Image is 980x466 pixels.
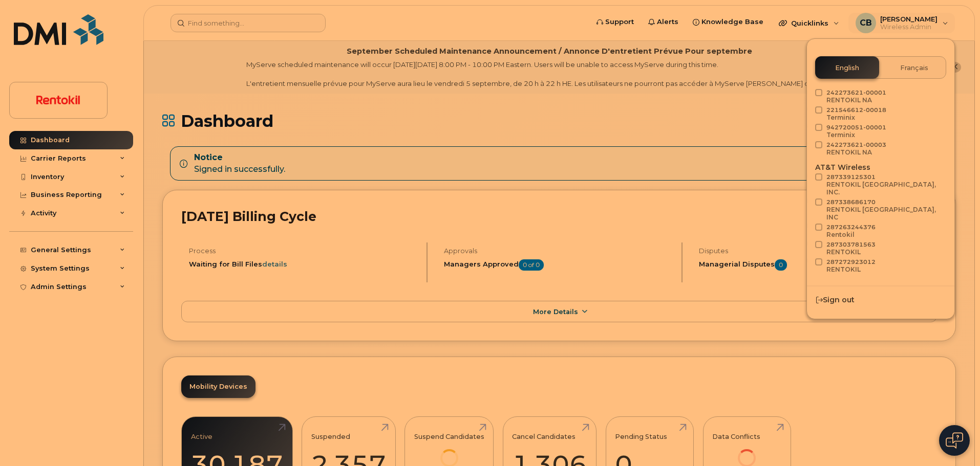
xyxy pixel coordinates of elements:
[826,258,876,273] span: 287272923012
[181,375,255,398] a: Mobility Devices
[815,67,946,158] div: Verizon Wireless
[775,259,787,271] span: 0
[807,291,954,309] div: Sign out
[162,112,956,130] h1: Dashboard
[826,181,943,196] div: RENTOKIL [GEOGRAPHIC_DATA], INC.
[444,247,673,255] h4: Approvals
[826,206,943,221] div: RENTOKIL [GEOGRAPHIC_DATA], INC
[347,46,752,57] div: September Scheduled Maintenance Announcement / Annonce D'entretient Prévue Pour septembre
[826,241,876,256] span: 287303781563
[826,114,886,121] div: Terminix
[826,131,886,139] div: Terminix
[826,89,886,104] span: 242273621-00001
[246,60,853,88] div: MyServe scheduled maintenance will occur [DATE][DATE] 8:00 PM - 10:00 PM Eastern. Users will be u...
[699,247,937,255] h4: Disputes
[181,209,937,224] h2: [DATE] Billing Cycle
[900,64,928,72] span: Français
[826,124,886,139] span: 942720051-00001
[533,308,578,316] span: More Details
[826,148,886,156] div: RENTOKIL NA
[194,152,285,164] strong: Notice
[826,231,876,238] div: Rentokil
[189,259,418,269] li: Waiting for Bill Files
[826,96,886,104] div: RENTOKIL NA
[699,259,937,271] h5: Managerial Disputes
[519,259,544,271] span: 0 of 0
[444,259,673,271] h5: Managers Approved
[826,173,943,196] span: 287339125301
[826,141,886,156] span: 242273621-00003
[826,265,876,273] div: RENTOKIL
[189,247,418,255] h4: Process
[826,106,886,121] span: 221546612-00018
[815,162,946,275] div: AT&T Wireless
[262,260,287,268] a: details
[826,224,876,238] span: 287263244376
[946,432,963,449] img: Open chat
[194,152,285,175] div: Signed in successfully.
[826,248,876,256] div: RENTOKIL
[826,198,943,221] span: 287338686170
